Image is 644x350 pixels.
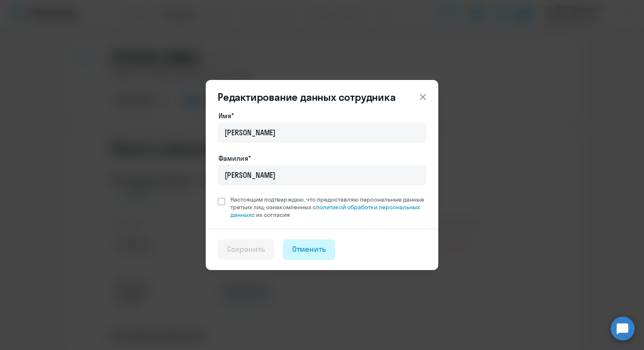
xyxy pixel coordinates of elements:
button: Отменить [283,239,336,260]
a: политикой обработки персональных данных [230,203,420,219]
label: Фамилия* [218,153,251,163]
span: Настоящим подтверждаю, что предоставляю персональные данные третьих лиц, ознакомленных с с их сог... [230,196,426,219]
button: Сохранить [218,239,274,260]
div: Сохранить [227,244,265,255]
header: Редактирование данных сотрудника [206,90,438,104]
div: Отменить [292,244,326,255]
